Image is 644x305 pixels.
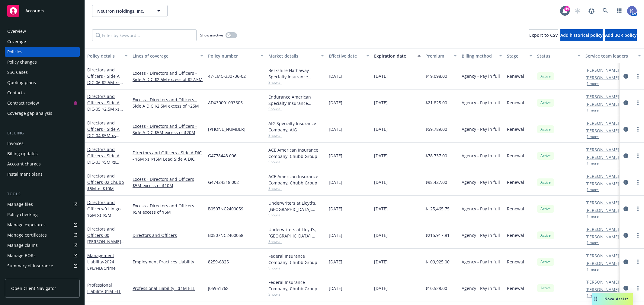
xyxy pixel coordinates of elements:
[425,152,447,159] span: $78,737.00
[5,139,80,148] a: Invoices
[459,49,505,63] button: Billing method
[268,53,317,59] div: Market details
[585,260,619,266] a: [PERSON_NAME]
[564,6,570,11] div: 44
[622,152,630,159] a: circleInformation
[268,80,324,85] span: Show all
[462,99,500,106] span: Agency - Pay in full
[208,179,239,185] span: G47424318 002
[425,206,450,212] span: $125,465.75
[585,127,619,134] a: [PERSON_NAME]
[425,232,450,238] span: $215,917.81
[5,200,80,209] a: Manage files
[605,29,637,41] button: Add BOR policy
[634,73,642,80] a: more
[540,259,552,265] span: Active
[7,251,36,260] div: Manage BORs
[425,179,447,185] span: $98,427.00
[206,49,266,63] button: Policy number
[133,123,203,136] a: Excess - Directors and Officers - Side A DIC $5M excess of $20M
[583,49,643,63] button: Service team leaders
[87,80,123,92] span: - 06 $2.5M xs $27.5M Excess
[87,53,121,59] div: Policy details
[5,169,80,179] a: Installment plans
[374,126,388,132] span: [DATE]
[585,286,619,293] a: [PERSON_NAME]
[329,126,342,132] span: [DATE]
[425,99,447,106] span: $21,825.00
[208,126,245,132] span: [PHONE_NUMBER]
[133,70,203,83] a: Excess - Directors and Officers - Side A DIC $2.5M excess of $27.5M
[5,2,80,19] a: Accounts
[92,5,168,17] button: Neutron Holdings, Inc.
[425,285,447,291] span: $10,528.00
[5,57,80,67] a: Policy changes
[329,99,342,106] span: [DATE]
[208,73,246,79] span: 47-EMC-330736-02
[585,234,619,240] a: [PERSON_NAME]
[587,241,599,245] button: 1 more
[374,99,388,106] span: [DATE]
[268,159,324,165] span: Show all
[374,232,388,238] span: [DATE]
[462,285,500,291] span: Agency - Pay in full
[374,179,388,185] span: [DATE]
[87,206,120,218] span: - 01 Inigo $5M xs $5M
[425,126,447,132] span: $59,789.00
[634,232,642,239] a: more
[87,106,123,118] span: - 05 $2.5M xs $25M Excess
[7,230,47,240] div: Manage certificates
[587,135,599,139] button: 1 more
[572,5,584,17] a: Start snowing
[634,258,642,266] a: more
[5,68,80,77] a: SSC Cases
[87,133,127,145] span: - 04 $5M xs $20M Excess Side A
[425,53,450,59] div: Premium
[7,68,28,77] div: SSC Cases
[133,149,203,162] a: Directors and Officers - Side A DIC - $5M xs $15M Lead Side A DIC
[540,285,552,291] span: Active
[133,203,203,215] a: Excess - Directors and Officers $5M excess of $5M
[7,98,39,108] div: Contract review
[585,226,619,232] a: [PERSON_NAME]
[7,57,37,67] div: Policy changes
[97,8,149,14] span: Neutron Holdings, Inc.
[540,127,552,132] span: Active
[268,239,324,244] span: Show all
[329,152,342,159] span: [DATE]
[5,78,80,87] a: Quoting plans
[103,288,121,294] span: - $1M ELL
[5,210,80,219] a: Policy checking
[627,6,637,16] img: photo
[133,259,203,265] a: Employment Practices Liability
[5,149,80,159] a: Billing updates
[634,285,642,292] a: more
[462,126,500,132] span: Agency - Pay in full
[462,179,500,185] span: Agency - Pay in full
[507,73,524,79] span: Renewal
[268,173,324,186] div: ACE American Insurance Company, Chubb Group
[87,93,120,118] a: Directors and Officers - Side A DIC
[585,146,619,153] a: [PERSON_NAME]
[5,37,80,46] a: Coverage
[585,74,619,81] a: [PERSON_NAME]
[622,179,630,186] a: circleInformation
[329,73,342,79] span: [DATE]
[560,32,603,38] span: Add historical policy
[266,49,326,63] button: Market details
[11,285,56,291] span: Open Client Navigator
[200,33,223,38] span: Show inactive
[599,5,611,17] a: Search
[462,259,500,265] span: Agency - Pay in full
[7,139,24,148] div: Invoices
[5,130,80,136] div: Billing
[7,241,38,250] div: Manage claims
[613,5,625,17] a: Switch app
[535,49,583,63] button: Status
[585,200,619,206] a: [PERSON_NAME]
[540,74,552,79] span: Active
[585,5,598,17] a: Report a Bug
[507,152,524,159] span: Renewal
[208,99,243,106] span: ADX30001093605
[92,29,197,41] input: Filter by keyword...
